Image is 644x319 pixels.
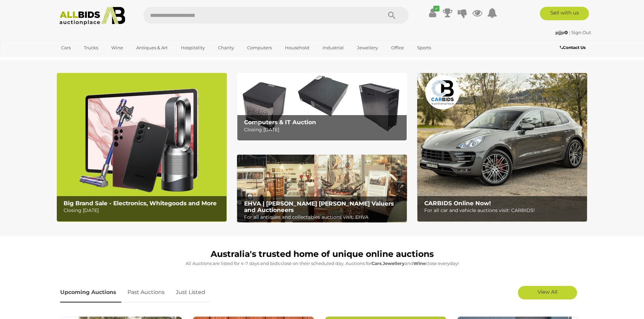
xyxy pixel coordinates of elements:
b: Big Brand Sale - Electronics, Whitegoods and More [64,200,217,207]
b: EHVA | [PERSON_NAME] [PERSON_NAME] Valuers and Auctioneers [244,200,394,213]
img: Allbids.com.au [56,7,129,25]
strong: Cars [372,261,382,266]
b: Contact Us [560,45,586,50]
p: All Auctions are listed for 4-7 days and bids close on their scheduled day. Auctions for , and cl... [60,260,584,267]
a: Sign Out [571,30,591,35]
a: Sell with us [540,7,589,20]
a: Sports [413,42,435,53]
a: Big Brand Sale - Electronics, Whitegoods and More Big Brand Sale - Electronics, Whitegoods and Mo... [57,73,227,222]
img: Big Brand Sale - Electronics, Whitegoods and More [57,73,227,222]
a: EHVA | Evans Hastings Valuers and Auctioneers EHVA | [PERSON_NAME] [PERSON_NAME] Valuers and Auct... [237,155,407,223]
a: Industrial [318,42,348,53]
a: Antiques & Art [132,42,172,53]
a: Cars [57,42,75,53]
a: View All [518,286,577,299]
p: For all antiques and collectables auctions visit: EHVA [244,213,403,221]
a: Hospitality [176,42,209,53]
img: Computers & IT Auction [237,73,407,141]
span: View All [538,289,557,295]
a: Contact Us [560,44,587,51]
b: CARBIDS Online Now! [424,200,491,207]
a: Trucks [79,42,102,53]
a: Computers [243,42,276,53]
i: ✔ [433,6,439,11]
a: Wine [107,42,127,53]
a: pjjp [555,30,569,35]
strong: pjjp [555,30,568,35]
span: | [569,30,570,35]
a: ✔ [428,7,438,19]
a: Jewellery [353,42,382,53]
a: Household [281,42,314,53]
a: [GEOGRAPHIC_DATA] [57,53,114,64]
h1: Australia's trusted home of unique online auctions [60,249,584,259]
strong: Jewellery [383,261,405,266]
a: Past Auctions [122,283,170,302]
strong: Wine [413,261,426,266]
button: Search [375,7,409,24]
p: Closing [DATE] [64,206,223,215]
p: For all car and vehicle auctions visit: CARBIDS! [424,206,583,215]
a: Office [387,42,408,53]
p: Closing [DATE] [244,126,403,134]
a: Computers & IT Auction Computers & IT Auction Closing [DATE] [237,73,407,141]
img: EHVA | Evans Hastings Valuers and Auctioneers [237,155,407,223]
b: Computers & IT Auction [244,119,316,126]
a: Upcoming Auctions [60,283,121,302]
a: Charity [214,42,238,53]
a: CARBIDS Online Now! CARBIDS Online Now! For all car and vehicle auctions visit: CARBIDS! [417,73,587,222]
a: Just Listed [171,283,210,302]
img: CARBIDS Online Now! [417,73,587,222]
